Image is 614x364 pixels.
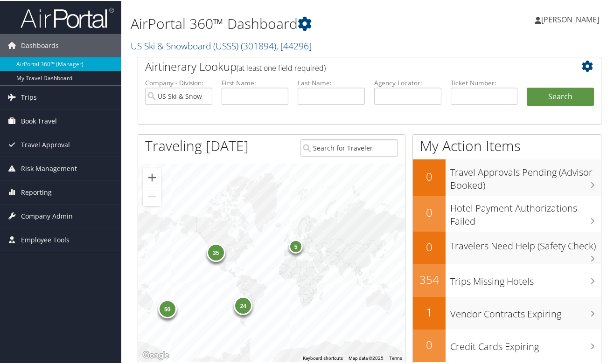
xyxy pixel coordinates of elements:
[413,303,446,319] h2: 1
[413,296,601,329] a: 1Vendor Contracts Expiring
[21,109,57,132] span: Book Travel
[413,329,601,361] a: 0Credit Cards Expiring
[303,354,343,361] button: Keyboard shortcuts
[145,77,212,87] label: Company - Division:
[131,13,449,33] h1: AirPortal 360™ Dashboard
[413,195,601,231] a: 0Hotel Payment Authorizations Failed
[21,6,114,28] img: airportal-logo.png
[21,156,77,179] span: Risk Management
[131,39,312,51] a: US Ski & Snowboard (USSS)
[298,77,365,87] label: Last Name:
[450,302,601,320] h3: Vendor Contracts Expiring
[21,85,37,108] span: Trips
[413,231,601,263] a: 0Travelers Need Help (Safety Check)
[413,271,446,287] h2: 354
[413,336,446,352] h2: 0
[237,62,326,72] span: (at least one field required)
[145,135,249,155] h1: Traveling [DATE]
[140,349,171,361] img: Google
[234,295,252,314] div: 24
[21,227,70,251] span: Employee Tools
[143,167,161,186] button: Zoom in
[450,196,601,227] h3: Hotel Payment Authorizations Failed
[374,77,441,87] label: Agency Locator:
[276,39,312,51] span: , [ 44296 ]
[289,239,303,253] div: 5
[349,355,384,360] span: Map data ©2025
[158,298,176,317] div: 50
[145,58,555,74] h2: Airtinerary Lookup
[450,160,601,191] h3: Travel Approvals Pending (Advisor Booked)
[413,158,601,194] a: 0Travel Approvals Pending (Advisor Booked)
[21,132,70,156] span: Travel Approval
[527,87,594,105] button: Search
[413,135,601,155] h1: My Action Items
[450,335,601,352] h3: Credit Cards Expiring
[140,349,171,361] a: Open this area in Google Maps (opens a new window)
[300,138,398,156] input: Search for Traveler
[207,242,225,261] div: 35
[450,269,601,287] h3: Trips Missing Hotels
[21,33,59,56] span: Dashboards
[413,263,601,296] a: 354Trips Missing Hotels
[143,186,161,205] button: Zoom out
[413,238,446,254] h2: 0
[413,204,446,220] h2: 0
[241,39,276,51] span: ( 301894 )
[541,14,599,24] span: [PERSON_NAME]
[389,355,402,360] a: Terms (opens in new tab)
[222,77,289,87] label: First Name:
[21,180,52,203] span: Reporting
[451,77,518,87] label: Ticket Number:
[413,168,446,184] h2: 0
[21,204,73,227] span: Company Admin
[535,5,608,33] a: [PERSON_NAME]
[450,234,601,252] h3: Travelers Need Help (Safety Check)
